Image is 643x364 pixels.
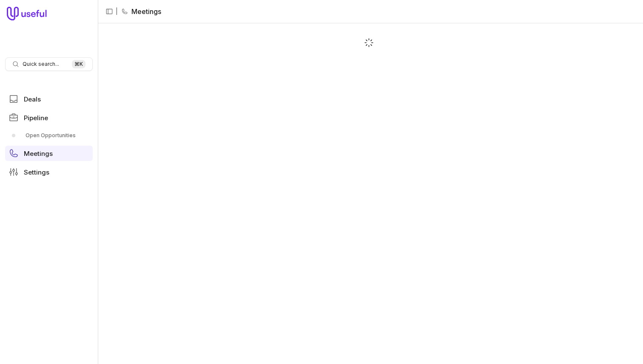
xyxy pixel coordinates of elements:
kbd: ⌘ K [72,60,85,68]
span: Settings [24,169,49,175]
a: Settings [5,164,93,180]
span: Pipeline [24,115,48,121]
span: | [116,6,118,17]
a: Pipeline [5,110,93,125]
li: Meetings [121,6,161,17]
a: Meetings [5,146,93,161]
div: Pipeline submenu [5,129,93,142]
a: Open Opportunities [5,129,93,142]
span: Quick search... [23,61,59,68]
button: Collapse sidebar [103,5,116,18]
span: Deals [24,96,41,102]
span: Meetings [24,150,53,157]
a: Deals [5,91,93,107]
